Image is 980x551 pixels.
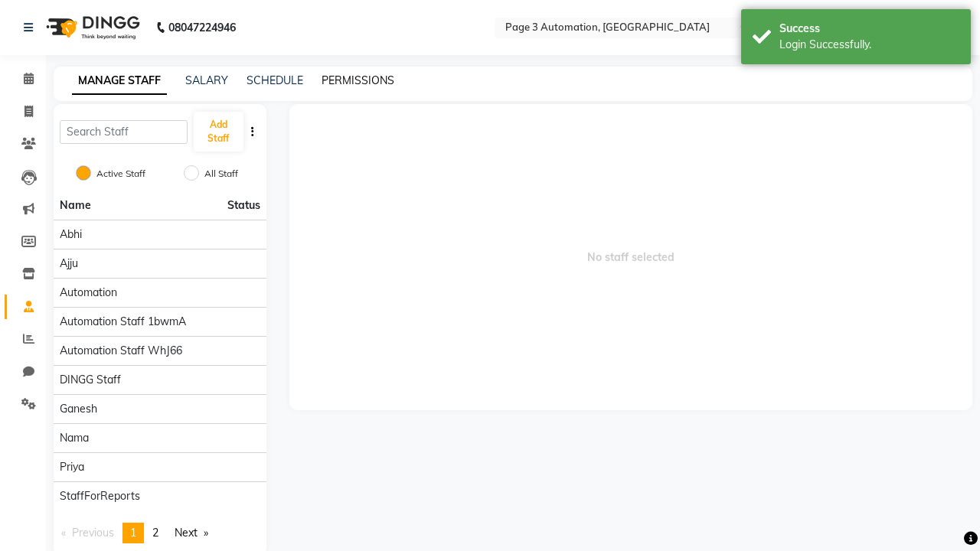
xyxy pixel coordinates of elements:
[60,314,186,330] span: Automation Staff 1bwmA
[60,343,182,359] span: Automation Staff WhJ66
[60,120,188,144] input: Search Staff
[60,256,78,272] span: Ajju
[72,526,114,540] span: Previous
[168,6,236,49] b: 08047224946
[60,285,117,301] span: Automation
[60,227,82,243] span: Abhi
[289,104,973,410] span: No staff selected
[72,67,167,95] a: MANAGE STAFF
[204,167,238,181] label: All Staff
[167,523,216,543] a: Next
[96,167,145,181] label: Active Staff
[152,526,158,540] span: 2
[130,526,136,540] span: 1
[779,37,959,53] div: Login Successfully.
[247,73,303,87] a: SCHEDULE
[39,6,144,49] img: logo
[60,459,84,475] span: Priya
[54,523,266,543] nav: Pagination
[194,112,243,152] button: Add Staff
[60,401,97,417] span: Ganesh
[185,73,228,87] a: SALARY
[779,21,959,37] div: Success
[60,198,91,212] span: Name
[227,197,260,214] span: Status
[60,430,89,446] span: Nama
[322,73,394,87] a: PERMISSIONS
[60,372,121,388] span: DINGG Staff
[60,488,140,504] span: StaffForReports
